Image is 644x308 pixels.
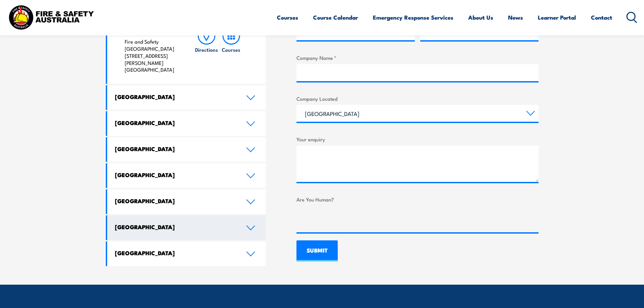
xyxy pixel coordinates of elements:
iframe: reCAPTCHA [296,206,399,232]
a: [GEOGRAPHIC_DATA] [107,137,266,162]
a: Courses [277,8,298,26]
a: [GEOGRAPHIC_DATA] [107,189,266,214]
a: News [508,8,523,26]
a: Course Calendar [313,8,358,26]
h4: [GEOGRAPHIC_DATA] [115,145,236,152]
h4: [GEOGRAPHIC_DATA] [115,197,236,205]
h6: Courses [222,46,240,53]
p: Fire and Safety [GEOGRAPHIC_DATA] [STREET_ADDRESS][PERSON_NAME] [GEOGRAPHIC_DATA] [125,38,181,73]
a: [GEOGRAPHIC_DATA] [107,85,266,110]
a: Learner Portal [538,8,576,26]
a: [GEOGRAPHIC_DATA] [107,111,266,136]
a: Contact [591,8,612,26]
a: [GEOGRAPHIC_DATA] [107,241,266,266]
h4: [GEOGRAPHIC_DATA] [115,171,236,179]
label: Company Located [296,95,539,102]
h4: [GEOGRAPHIC_DATA] [115,93,236,100]
label: Your enquiry [296,135,539,143]
a: About Us [468,8,493,26]
h4: [GEOGRAPHIC_DATA] [115,249,236,257]
input: SUBMIT [296,240,338,261]
a: Courses [219,27,243,73]
h4: [GEOGRAPHIC_DATA] [115,223,236,231]
a: Directions [194,27,219,73]
a: [GEOGRAPHIC_DATA] [107,163,266,188]
h4: [GEOGRAPHIC_DATA] [115,119,236,126]
label: Are You Human? [296,195,539,203]
a: [GEOGRAPHIC_DATA] [107,215,266,240]
label: Company Name [296,54,539,62]
a: Emergency Response Services [373,8,453,26]
h6: Directions [195,46,218,53]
